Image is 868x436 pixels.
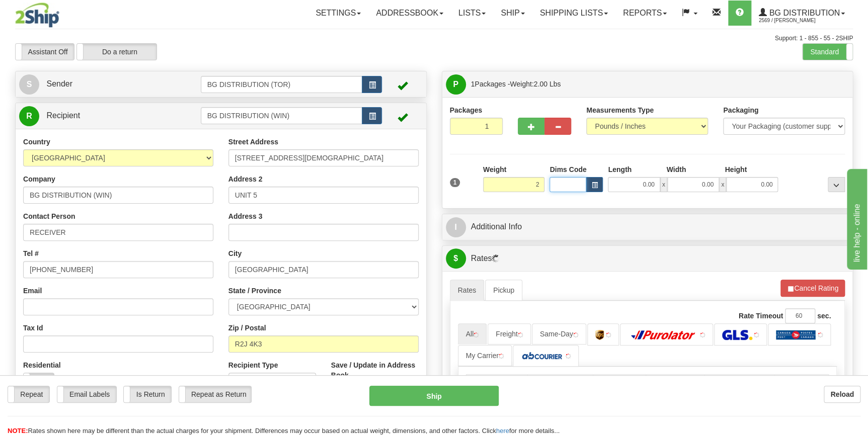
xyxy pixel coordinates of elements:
[23,323,43,333] label: Tax Id
[446,74,849,95] a: P 1Packages -Weight:2.00 Lbs
[450,105,483,115] label: Packages
[368,1,451,26] a: Addressbook
[723,105,758,115] label: Packaging
[830,390,854,398] b: Reload
[451,1,493,26] a: Lists
[474,332,479,337] img: tiny_red.gif
[532,1,615,26] a: Shipping lists
[549,164,586,175] label: Dims Code
[780,280,845,297] button: Cancel Rating
[228,137,278,147] label: Street Address
[759,16,834,26] span: 2569 / [PERSON_NAME]
[124,386,171,402] label: Is Return
[704,375,774,394] th: Delivery
[719,177,726,192] span: x
[8,427,28,434] span: NOTE:
[450,280,485,301] a: Rates
[19,106,181,126] a: R Recipient
[228,174,263,184] label: Address 2
[739,311,783,321] label: Rate Timeout
[19,74,201,95] a: S Sender
[660,177,667,192] span: x
[722,330,752,340] img: GLS Canada
[46,111,80,120] span: Recipient
[471,74,561,94] span: Packages -
[458,345,512,366] a: My Carrier
[646,375,704,394] th: Your $
[446,248,466,269] span: $
[615,1,674,26] a: Reports
[369,386,499,406] button: Ship
[824,386,860,403] button: Reload
[15,3,59,28] img: logo2569.jpg
[77,44,156,60] label: Do a return
[817,311,831,321] label: sec.
[46,79,72,88] span: Sender
[450,178,460,187] span: 1
[201,76,363,93] input: Sender Id
[458,323,487,344] a: All
[818,332,823,337] img: tiny_red.gif
[534,80,547,88] span: 2.00
[23,137,50,147] label: Country
[754,332,759,337] img: tiny_red.gif
[532,323,586,344] a: Same-Day
[518,332,523,337] img: tiny_red.gif
[446,248,849,269] a: $Rates
[228,286,281,296] label: State / Province
[16,44,74,60] label: Assistant Off
[23,286,42,296] label: Email
[228,149,419,166] input: Enter a location
[488,323,531,344] a: Freight
[528,375,593,394] th: Service
[228,360,278,370] label: Recipient Type
[228,323,266,333] label: Zip / Postal
[666,164,686,175] label: Width
[845,166,867,269] iframe: chat widget
[228,211,263,221] label: Address 3
[767,9,840,17] span: BG Distribution
[608,164,632,175] label: Length
[446,217,849,237] a: IAdditional Info
[595,330,604,340] img: UPS
[493,1,532,26] a: Ship
[201,107,363,124] input: Recipient Id
[573,332,578,337] img: tiny_red.gif
[803,44,852,60] label: Standard
[23,248,39,258] label: Tel #
[228,248,242,258] label: City
[19,74,39,95] span: S
[24,373,54,389] label: No
[725,164,747,175] label: Height
[776,330,816,340] img: Canada Post
[549,80,561,88] span: Lbs
[19,106,39,126] span: R
[23,360,61,370] label: Residential
[466,375,528,394] th: Carrier
[331,360,419,380] label: Save / Update in Address Book
[179,386,251,402] label: Repeat as Return
[700,332,705,337] img: tiny_red.gif
[510,80,561,88] span: Weight:
[483,164,506,175] label: Weight
[586,105,654,115] label: Measurements Type
[593,375,646,394] th: List $
[8,6,93,18] div: live help - online
[496,427,509,434] a: here
[606,332,611,337] img: tiny_red.gif
[751,1,852,26] a: BG Distribution 2569 / [PERSON_NAME]
[446,74,466,95] span: P
[499,354,504,359] img: tiny_red.gif
[628,330,698,340] img: Purolator
[492,254,500,263] img: Progress.gif
[8,386,49,402] label: Repeat
[308,1,368,26] a: Settings
[23,211,75,221] label: Contact Person
[446,217,466,237] span: I
[828,177,845,192] div: ...
[15,34,853,43] div: Support: 1 - 855 - 55 - 2SHIP
[566,354,571,359] img: tiny_red.gif
[57,386,116,402] label: Email Labels
[485,280,522,301] a: Pickup
[471,80,475,88] span: 1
